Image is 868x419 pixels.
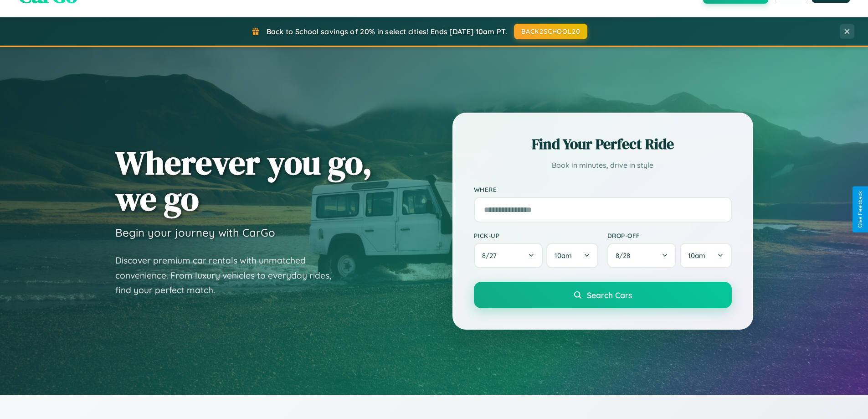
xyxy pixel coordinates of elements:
span: 8 / 27 [482,251,501,260]
p: Discover premium car rentals with unmatched convenience. From luxury vehicles to everyday rides, ... [115,253,343,298]
button: 10am [680,243,731,268]
label: Pick-up [474,232,598,239]
label: Where [474,186,732,193]
label: Drop-off [607,232,732,239]
p: Book in minutes, drive in style [474,159,732,172]
button: Search Cars [474,282,732,308]
span: Search Cars [587,290,632,300]
span: 10am [555,251,572,260]
h3: Begin your journey with CarGo [115,226,275,239]
div: Give Feedback [857,191,863,228]
span: 8 / 28 [616,251,635,260]
span: Back to School savings of 20% in select cities! Ends [DATE] 10am PT. [267,27,507,36]
button: 8/28 [607,243,677,268]
button: BACK2SCHOOL20 [514,24,587,39]
button: 8/27 [474,243,543,268]
span: 10am [688,251,705,260]
button: 10am [546,243,598,268]
h1: Wherever you go, we go [115,145,372,217]
h2: Find Your Perfect Ride [474,134,732,154]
